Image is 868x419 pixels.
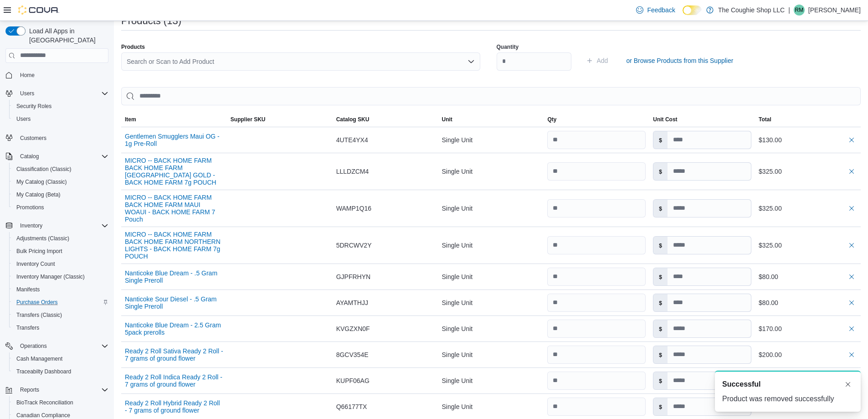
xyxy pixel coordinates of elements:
[438,372,544,390] div: Single Unit
[13,101,55,112] a: Security Roles
[653,398,668,415] label: $
[16,286,40,293] span: Manifests
[759,116,771,123] span: Total
[121,16,181,26] h3: Products (13)
[336,116,370,123] span: Catalog SKU
[13,176,108,187] span: My Catalog (Classic)
[13,366,75,377] a: Traceabilty Dashboard
[759,323,857,334] div: $170.00
[2,87,112,100] button: Users
[9,258,112,270] button: Inventory Count
[794,5,805,16] div: Rene Musso
[125,295,223,310] button: Nanticoke Sour Diesel - .5 Gram Single Preroll
[16,273,85,280] span: Inventory Manager (Classic)
[9,321,112,334] button: Transfers
[13,271,108,282] span: Inventory Manager (Classic)
[9,188,112,201] button: My Catalog (Beta)
[16,260,55,268] span: Inventory Count
[653,131,668,149] label: $
[653,294,668,311] label: $
[125,194,223,223] button: MICRO -- BACK HOME FARM BACK HOME FARM MAUI WOAUI - BACK HOME FARM 7 Pouch
[2,219,112,232] button: Inventory
[125,399,223,414] button: Ready 2 Roll Hybrid Ready 2 Roll - 7 grams of ground flower
[13,322,43,333] a: Transfers
[653,163,668,180] label: $
[13,259,108,269] span: Inventory Count
[795,5,804,16] span: RM
[438,199,544,217] div: Single Unit
[497,43,519,51] label: Quantity
[722,393,853,404] div: Product was removed successfully
[842,379,853,390] button: Dismiss toast
[125,321,223,336] button: Nanticoke Blue Dream - 2.5 Gram 5pack prerolls
[16,248,62,255] span: Bulk Pricing Import
[13,114,34,124] a: Users
[20,72,35,79] span: Home
[20,386,39,393] span: Reports
[13,397,108,408] span: BioTrack Reconciliation
[336,166,369,177] span: LLLDZCM4
[13,322,108,333] span: Transfers
[13,189,108,200] span: My Catalog (Beta)
[16,103,51,110] span: Security Roles
[336,401,367,412] span: Q66177TX
[20,222,42,229] span: Inventory
[13,310,108,321] span: Transfers (Classic)
[16,341,51,352] button: Operations
[336,203,371,214] span: WAMP1Q16
[16,166,72,173] span: Classification (Classic)
[16,355,62,362] span: Cash Management
[438,320,544,338] div: Single Unit
[649,112,755,127] button: Unit Cost
[13,202,48,213] a: Promotions
[683,5,702,15] input: Dark Mode
[13,284,43,295] a: Manifests
[597,56,608,65] span: Add
[13,114,108,124] span: Users
[722,379,853,390] div: Notification
[13,189,64,200] a: My Catalog (Beta)
[759,297,857,308] div: $80.00
[13,397,77,408] a: BioTrack Reconciliation
[16,324,39,331] span: Transfers
[626,56,733,65] span: or Browse Products from this Supplier
[438,294,544,312] div: Single Unit
[653,346,668,363] label: $
[13,246,108,257] span: Bulk Pricing Import
[622,52,737,70] button: or Browse Products from this Supplier
[438,162,544,181] div: Single Unit
[13,101,108,112] span: Security Roles
[722,379,760,390] span: Successful
[9,352,112,365] button: Cash Management
[20,342,47,350] span: Operations
[121,43,145,51] label: Products
[2,340,112,352] button: Operations
[16,88,108,99] span: Users
[16,151,108,162] span: Catalog
[125,373,223,388] button: Ready 2 Roll Indica Ready 2 Roll - 7 grams of ground flower
[9,176,112,188] button: My Catalog (Classic)
[16,178,67,186] span: My Catalog (Classic)
[547,116,556,123] span: Qty
[759,166,857,177] div: $325.00
[13,164,108,175] span: Classification (Classic)
[16,399,73,406] span: BioTrack Reconciliation
[438,346,544,364] div: Single Unit
[20,153,39,160] span: Catalog
[9,296,112,309] button: Purchase Orders
[125,133,223,147] button: Gentlemen Smugglers Maui OG - 1g Pre-Roll
[9,113,112,125] button: Users
[16,341,108,352] span: Operations
[125,347,223,362] button: Ready 2 Roll Sativa Ready 2 Roll - 7 grams of ground flower
[808,5,861,16] p: [PERSON_NAME]
[13,353,108,364] span: Cash Management
[13,284,108,295] span: Manifests
[13,366,108,377] span: Traceabilty Dashboard
[13,297,62,308] a: Purchase Orders
[16,299,58,306] span: Purchase Orders
[13,164,75,175] a: Classification (Classic)
[125,157,223,186] button: MICRO -- BACK HOME FARM BACK HOME FARM [GEOGRAPHIC_DATA] GOLD - BACK HOME FARM 7g POUCH
[16,368,71,375] span: Traceabilty Dashboard
[336,271,370,282] span: GJPFRHYN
